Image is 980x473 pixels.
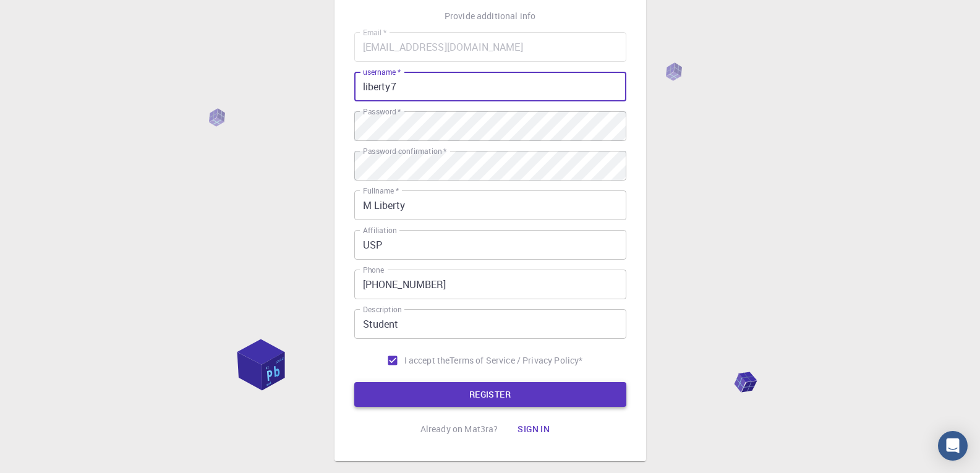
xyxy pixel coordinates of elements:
[404,354,450,367] span: I accept the
[354,382,626,407] button: REGISTER
[420,423,498,435] p: Already on Mat3ra?
[363,225,396,236] label: Affiliation
[450,354,582,367] a: Terms of Service / Privacy Policy*
[363,27,386,38] label: Email
[363,304,402,315] label: Description
[445,10,535,22] p: Provide additional info
[363,265,384,275] label: Phone
[363,185,399,196] label: Fullname
[363,67,401,77] label: username
[363,146,446,156] label: Password confirmation
[508,417,560,441] button: Sign in
[363,106,401,117] label: Password
[450,354,582,367] p: Terms of Service / Privacy Policy *
[938,431,968,461] div: Open Intercom Messenger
